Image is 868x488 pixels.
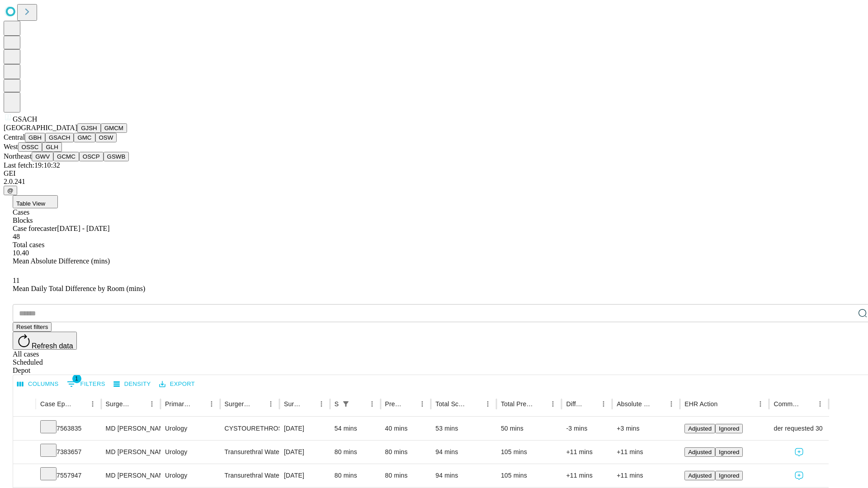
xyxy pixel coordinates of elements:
div: +11 mins [566,464,608,487]
button: Menu [481,398,494,410]
div: Surgery Date [284,400,302,408]
span: Central [4,133,25,141]
div: Comments [774,400,800,408]
button: GMCM [101,123,127,133]
div: 7383657 [40,441,97,464]
span: [GEOGRAPHIC_DATA] [4,124,77,131]
button: Select columns [15,377,61,391]
span: Ignored [719,449,739,455]
span: Mean Daily Total Difference by Room (mins) [13,285,145,292]
button: Menu [814,398,826,410]
div: CYSTOURETHROSCOPY WITH INSERTION URETERAL [MEDICAL_DATA] [225,417,275,440]
div: +11 mins [617,464,675,487]
button: Menu [597,398,610,410]
div: 50 mins [501,417,557,440]
button: OSCP [79,152,104,161]
button: Sort [193,398,205,410]
button: Menu [754,398,767,410]
span: Mean Absolute Difference (mins) [13,257,110,265]
button: Sort [652,398,665,410]
button: GJSH [77,123,101,133]
div: Absolute Difference [617,400,651,408]
button: Expand [18,468,31,484]
button: Menu [86,398,99,410]
div: -3 mins [566,417,608,440]
div: +11 mins [566,441,608,464]
span: provider requested 30 mins [759,417,838,440]
button: Sort [801,398,814,410]
div: Predicted In Room Duration [385,400,403,408]
button: Menu [366,398,378,410]
div: 40 mins [385,417,427,440]
button: Refresh data [13,332,77,350]
button: GLH [42,142,61,152]
div: provider requested 30 mins [774,417,824,440]
div: 7563835 [40,417,97,440]
button: Menu [416,398,429,410]
div: [DATE] [284,441,325,464]
span: Adjusted [688,472,712,479]
div: Urology [165,417,215,440]
div: MD [PERSON_NAME] R Md [106,464,156,487]
span: 48 [13,233,20,240]
span: 1 [72,374,81,383]
button: Reset filters [13,322,52,332]
div: +3 mins [617,417,675,440]
span: Refresh data [32,342,73,350]
div: 54 mins [335,417,376,440]
div: Urology [165,441,215,464]
button: Sort [718,398,731,410]
button: Ignored [715,424,743,433]
button: Density [111,377,153,391]
span: Northeast [4,152,32,160]
button: Menu [146,398,158,410]
button: Export [157,377,197,391]
div: [DATE] [284,464,325,487]
div: Case Epic Id [40,400,73,408]
button: Show filters [340,398,352,410]
button: GSACH [45,133,74,142]
div: Transurethral Waterjet [MEDICAL_DATA] of [MEDICAL_DATA] [225,464,275,487]
div: Total Scheduled Duration [435,400,468,408]
button: Sort [469,398,481,410]
button: Expand [18,445,31,460]
div: MD [PERSON_NAME] R Md [106,417,156,440]
span: Ignored [719,472,739,479]
button: Sort [74,398,86,410]
div: GEI [4,169,864,178]
button: OSW [95,133,117,142]
span: Last fetch: 19:10:32 [4,161,60,169]
div: 53 mins [435,417,492,440]
span: Reset filters [16,324,48,330]
div: 7557947 [40,464,97,487]
button: Sort [585,398,597,410]
span: 10.40 [13,249,29,257]
button: GMC [74,133,95,142]
div: Scheduled In Room Duration [335,400,339,408]
span: [DATE] - [DATE] [57,225,109,232]
button: Adjusted [684,471,715,480]
span: Adjusted [688,425,712,432]
div: 94 mins [435,441,492,464]
div: [DATE] [284,417,325,440]
span: Ignored [719,425,739,432]
button: Sort [353,398,366,410]
div: EHR Action [684,400,717,408]
button: Sort [302,398,315,410]
button: Menu [665,398,678,410]
div: 80 mins [335,464,376,487]
div: Total Predicted Duration [501,400,533,408]
div: 80 mins [385,441,427,464]
button: Table View [13,195,58,208]
span: West [4,143,18,150]
div: +11 mins [617,441,675,464]
div: 1 active filter [340,398,352,410]
button: Menu [264,398,277,410]
button: OSSC [18,142,42,152]
span: @ [7,187,14,194]
div: Primary Service [165,400,191,408]
span: GSACH [13,115,37,123]
div: 80 mins [385,464,427,487]
button: GSWB [104,152,129,161]
button: Ignored [715,447,743,457]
